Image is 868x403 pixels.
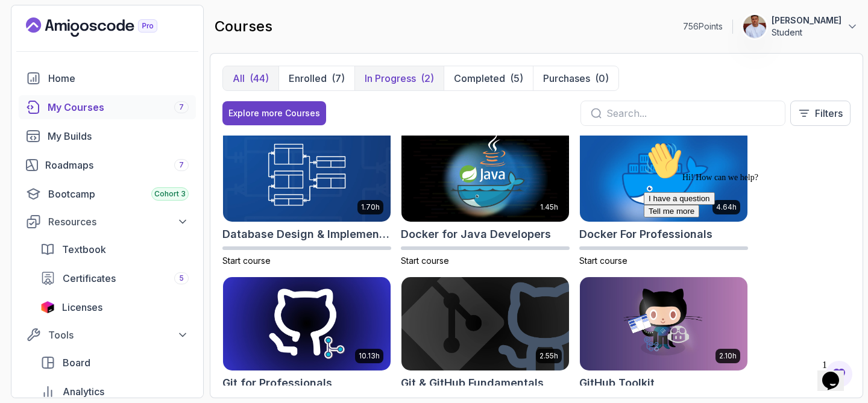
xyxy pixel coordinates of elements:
button: Enrolled(7) [278,66,354,90]
div: My Builds [48,129,189,143]
button: Explore more Courses [222,101,326,125]
p: 1.45h [540,202,558,212]
div: Home [48,71,189,86]
p: In Progress [365,71,416,86]
div: Bootcamp [48,187,189,201]
span: 7 [179,160,184,170]
img: Database Design & Implementation card [223,128,391,222]
span: 7 [179,102,184,112]
h2: Git & GitHub Fundamentals [401,375,544,392]
p: 1.70h [361,202,380,212]
h2: Database Design & Implementation [222,226,391,243]
span: Start course [579,255,627,266]
img: user profile image [743,15,766,38]
h2: GitHub Toolkit [579,375,655,392]
button: Purchases(0) [533,66,618,90]
span: Hi! How can we help? [5,36,119,45]
div: (5) [510,71,523,86]
span: Textbook [62,242,106,257]
button: Filters [790,101,851,126]
button: All(44) [223,66,278,90]
button: Completed(5) [444,66,533,90]
div: Resources [48,214,189,229]
p: Completed [454,71,505,86]
p: 756 Points [683,20,723,33]
a: licenses [33,295,196,319]
img: :wave: [5,5,43,43]
img: Docker for Java Developers card [401,128,569,222]
a: certificates [33,266,196,290]
p: All [233,71,245,86]
div: (0) [595,71,609,86]
span: Board [63,355,90,370]
a: roadmaps [19,153,196,177]
a: builds [19,124,196,148]
span: Cohort 3 [154,189,186,199]
p: [PERSON_NAME] [772,14,841,27]
a: Landing page [26,17,185,37]
input: Search... [606,106,775,120]
span: Start course [401,255,449,266]
p: 10.13h [359,351,380,361]
img: GitHub Toolkit card [580,277,747,371]
img: Docker For Professionals card [580,128,747,222]
div: Tools [48,328,189,342]
span: 5 [179,273,184,283]
h2: Docker For Professionals [579,226,712,243]
div: (44) [250,71,269,86]
img: Git & GitHub Fundamentals card [401,277,569,371]
button: Tools [19,324,196,346]
iframe: chat widget [639,137,856,349]
p: Student [772,27,841,39]
button: I have a question [5,55,76,68]
button: In Progress(2) [354,66,444,90]
button: user profile image[PERSON_NAME]Student [743,14,858,39]
span: Licenses [62,300,102,314]
div: Explore more Courses [228,107,320,119]
a: bootcamp [19,182,196,206]
h2: Docker for Java Developers [401,226,551,243]
p: 2.55h [539,351,558,361]
span: Start course [222,255,271,266]
div: Roadmaps [45,158,189,172]
span: Analytics [63,384,104,399]
div: 👋Hi! How can we help?I have a questionTell me more [5,5,222,81]
img: Git for Professionals card [223,277,391,371]
span: Certificates [63,271,116,286]
p: Filters [815,106,843,120]
a: board [33,351,196,375]
img: jetbrains icon [40,301,55,313]
h2: courses [215,17,272,36]
p: 2.10h [719,351,737,361]
h2: Git for Professionals [222,375,332,392]
div: My Courses [48,100,189,114]
p: Enrolled [289,71,327,86]
button: Tell me more [5,68,60,81]
div: (2) [421,71,434,86]
a: textbook [33,237,196,261]
button: Resources [19,211,196,233]
a: courses [19,95,196,119]
p: Purchases [543,71,590,86]
div: (7) [332,71,345,86]
iframe: chat widget [817,355,856,391]
a: home [19,66,196,90]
